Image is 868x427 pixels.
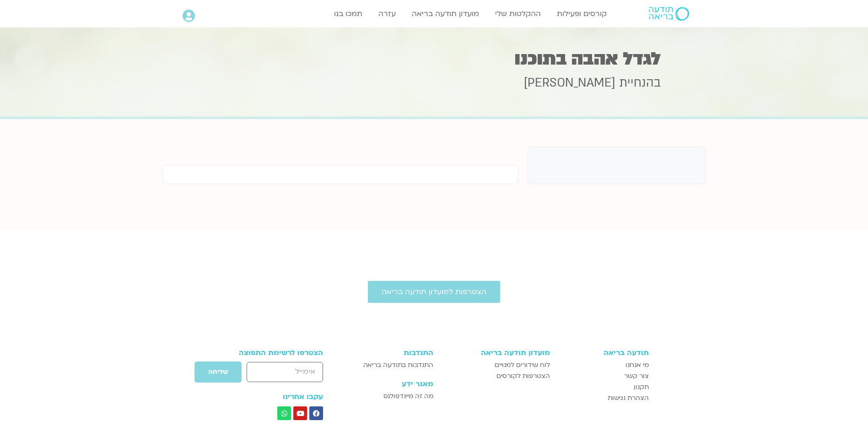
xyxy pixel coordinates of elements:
span: הצהרת נגישות [608,393,649,404]
a: הצטרפות לקורסים [442,371,550,382]
span: מי אנחנו [625,360,649,371]
button: שליחה [194,361,242,383]
a: ההקלטות שלי [491,5,545,22]
span: מה זה מיינדפולנס [383,391,433,402]
a: צור קשר [559,371,649,382]
span: שליחה [208,368,228,376]
a: קורסים ופעילות [552,5,611,22]
a: עזרה [374,5,400,22]
span: התנדבות בתודעה בריאה [363,360,433,371]
span: הצטרפות לקורסים [496,371,550,382]
a: מועדון תודעה בריאה [407,5,484,22]
a: מי אנחנו [559,360,649,371]
a: תקנון [559,382,649,393]
span: הצטרפות למועדון תודעה בריאה [382,288,486,296]
span: בהנחיית [619,75,661,91]
span: [PERSON_NAME] [524,75,615,91]
h3: מועדון תודעה בריאה [442,349,550,357]
form: טופס חדש [220,361,323,388]
a: לוח שידורים למנויים [442,360,550,371]
input: אימייל [247,362,323,382]
img: תודעה בריאה [649,7,689,21]
h1: לגדל אהבה בתוכנו [208,50,661,68]
h3: עקבו אחרינו [220,393,323,401]
h3: התנדבות [348,349,433,357]
span: תקנון [634,382,649,393]
a: מה זה מיינדפולנס [348,391,433,402]
span: צור קשר [624,371,649,382]
a: הצהרת נגישות [559,393,649,404]
h3: מאגר ידע [348,380,433,388]
span: לוח שידורים למנויים [495,360,550,371]
a: תמכו בנו [329,5,367,22]
a: התנדבות בתודעה בריאה [348,360,433,371]
a: הצטרפות למועדון תודעה בריאה [368,281,500,303]
h3: תודעה בריאה [559,349,649,357]
h3: הצטרפו לרשימת התפוצה [220,349,323,357]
